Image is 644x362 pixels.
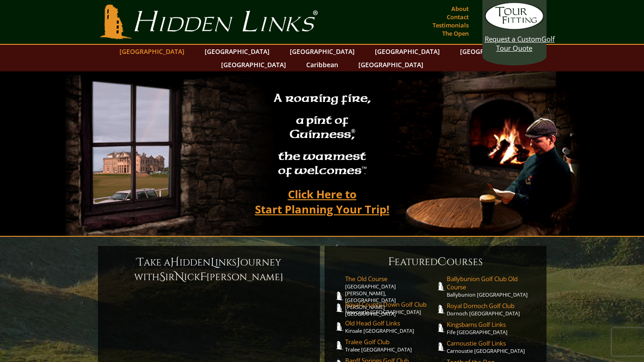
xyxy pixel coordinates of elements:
[444,11,471,23] a: Contact
[302,58,343,71] a: Caribbean
[345,300,436,309] span: Royal County Down Golf Club
[200,45,274,58] a: [GEOGRAPHIC_DATA]
[334,255,537,269] h6: eatured ourses
[170,255,179,270] span: H
[447,320,537,335] a: Kingsbarns Golf LinksFife [GEOGRAPHIC_DATA]
[345,300,436,315] a: Royal County Down Golf ClubNewcastle [GEOGRAPHIC_DATA]
[345,275,436,283] span: The Old Course
[345,319,436,334] a: Old Head Golf LinksKinsale [GEOGRAPHIC_DATA]
[137,255,144,270] span: T
[455,45,530,58] a: [GEOGRAPHIC_DATA]
[115,45,189,58] a: [GEOGRAPHIC_DATA]
[388,255,395,269] span: F
[447,320,537,329] span: Kingsbarns Golf Links
[485,2,544,53] a: Request a CustomGolf Tour Quote
[345,275,436,317] a: The Old Course[GEOGRAPHIC_DATA][PERSON_NAME], [GEOGRAPHIC_DATA][PERSON_NAME] [GEOGRAPHIC_DATA]
[438,255,447,269] span: C
[268,87,377,183] h2: A roaring fire, a pint of Guinness , the warmest of welcomes™.
[345,319,436,327] span: Old Head Golf Links
[345,338,436,353] a: Tralee Golf ClubTralee [GEOGRAPHIC_DATA]
[246,183,399,220] a: Click Here toStart Planning Your Trip!
[447,275,537,291] span: Ballybunion Golf Club Old Course
[370,45,444,58] a: [GEOGRAPHIC_DATA]
[447,302,537,310] span: Royal Dornoch Golf Club
[200,270,206,284] span: F
[211,255,215,270] span: L
[175,270,184,284] span: N
[447,275,537,298] a: Ballybunion Golf Club Old CourseBallybunion [GEOGRAPHIC_DATA]
[159,270,165,284] span: S
[285,45,359,58] a: [GEOGRAPHIC_DATA]
[449,2,471,15] a: About
[107,255,311,284] h6: ake a idden inks ourney with ir ick [PERSON_NAME]
[485,34,541,43] span: Request a Custom
[447,339,537,354] a: Carnoustie Golf LinksCarnoustie [GEOGRAPHIC_DATA]
[354,58,428,71] a: [GEOGRAPHIC_DATA]
[237,255,240,270] span: J
[440,27,471,40] a: The Open
[216,58,291,71] a: [GEOGRAPHIC_DATA]
[430,19,471,32] a: Testimonials
[345,338,436,346] span: Tralee Golf Club
[447,339,537,347] span: Carnoustie Golf Links
[447,302,537,317] a: Royal Dornoch Golf ClubDornoch [GEOGRAPHIC_DATA]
